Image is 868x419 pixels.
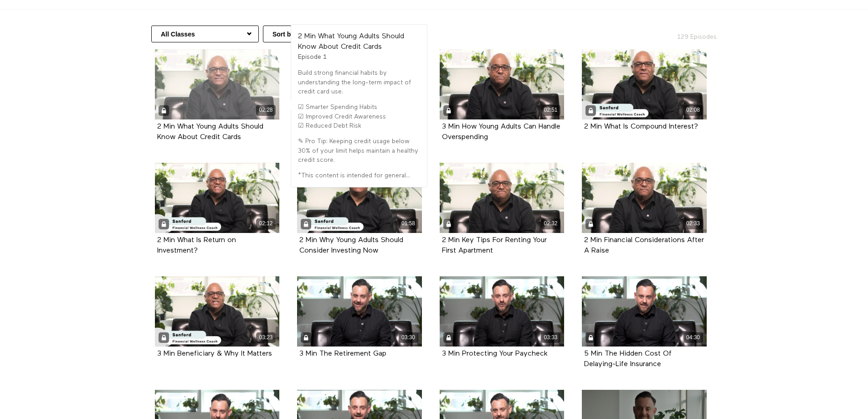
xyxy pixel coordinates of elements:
a: 3 Min How Young Adults Can Handle Overspending [442,123,560,140]
p: Build strong financial habits by understanding the long-term impact of credit card use. [298,68,420,96]
strong: 3 Min Protecting Your Paycheck [442,350,548,357]
a: 3 Min Protecting Your Paycheck [442,350,548,357]
div: 04:30 [683,332,703,343]
a: 3 Min The Retirement Gap [299,350,386,357]
a: 3 Min Beneficiary & Why It Matters 03:23 [155,276,280,347]
div: 02:32 [541,218,560,229]
a: 3 Min How Young Adults Can Handle Overspending 02:51 [440,49,565,119]
a: 5 Min The Hidden Cost Of Delaying-Life Insurance 04:30 [582,276,707,347]
a: 2 Min Financial Considerations After A Raise [584,237,704,254]
strong: 5 Min The Hidden Cost Of Delaying-Life Insurance [584,350,672,368]
div: 03:30 [399,332,418,343]
a: 2 Min Key Tips For Renting Your First Apartment [442,237,547,254]
strong: 2 Min What Young Adults Should Know About Credit Cards [298,33,404,51]
div: 03:23 [256,332,276,343]
p: ✎ Pro Tip: Keeping credit usage below 30% of your limit helps maintain a healthy credit score. [298,137,420,165]
a: 2 Min What Young Adults Should Know About Credit Cards [157,123,263,140]
a: 3 Min Beneficiary & Why It Matters [157,350,272,357]
p: ☑ Smarter Spending Habits ☑ Improved Credit Awareness ☑ Reduced Debt Risk [298,103,420,130]
a: 2 Min What Young Adults Should Know About Credit Cards 02:28 [155,49,280,119]
span: Episode 1 [298,54,327,60]
a: 3 Min Protecting Your Paycheck 03:33 [440,276,565,347]
p: *This content is intended for general... [298,171,420,180]
a: 2 Min What Is Compound Interest? 02:08 [582,49,707,119]
a: 2 Min Financial Considerations After A Raise 02:33 [582,163,707,233]
div: 02:51 [541,105,560,115]
a: 3 Min The Retirement Gap 03:30 [297,276,422,347]
a: 2 Min What Is Compound Interest? [584,123,698,130]
a: 2 Min What Is Return on Investment? [157,237,236,254]
div: 02:08 [683,105,703,115]
a: 2 Min What Is Return on Investment? 02:12 [155,163,280,233]
strong: 3 Min The Retirement Gap [299,350,386,357]
a: 5 Min The Hidden Cost Of Delaying-Life Insurance [584,350,672,367]
strong: 3 Min Beneficiary & Why It Matters [157,350,272,357]
div: 01:58 [399,218,418,229]
div: 02:12 [256,218,276,229]
div: 03:33 [541,332,560,343]
a: 2 Min Key Tips For Renting Your First Apartment 02:32 [440,163,565,233]
div: 02:33 [683,218,703,229]
h2: 129 Episodes [620,26,722,41]
div: 02:28 [256,105,276,115]
a: 2 Min Why Young Adults Should Consider Investing Now 01:58 [297,163,422,233]
a: 2 Min Why Young Adults Should Consider Investing Now [299,237,403,254]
